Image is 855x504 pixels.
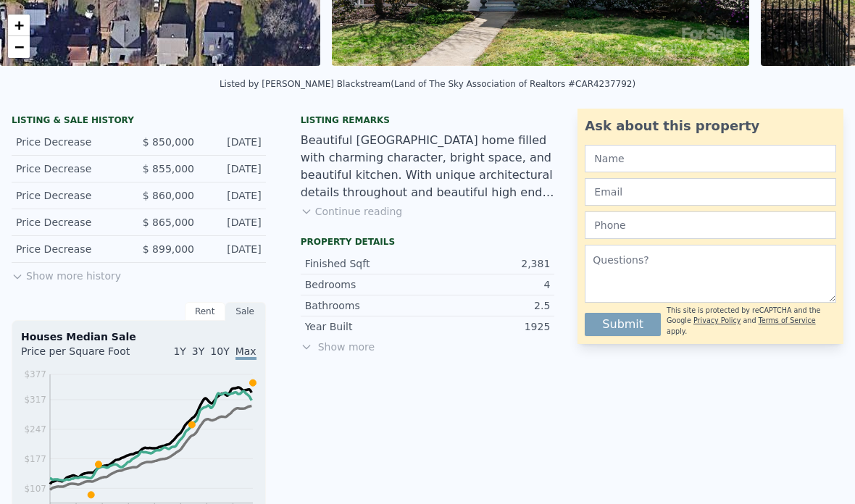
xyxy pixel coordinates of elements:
div: Bathrooms [305,298,427,313]
div: 4 [427,277,550,292]
div: Rent [185,302,225,321]
tspan: $377 [24,369,46,379]
input: Phone [585,211,836,239]
span: Max [235,345,256,360]
span: $ 850,000 [143,136,194,148]
div: This site is protected by reCAPTCHA and the Google and apply. [667,306,836,337]
div: Price Decrease [16,215,127,230]
div: Finished Sqft [305,256,427,271]
div: Ask about this property [585,116,836,136]
span: $ 860,000 [143,190,194,201]
span: 3Y [192,345,204,357]
tspan: $177 [24,454,46,464]
div: Price Decrease [16,188,127,203]
span: + [14,16,24,34]
a: Privacy Policy [693,316,741,324]
div: [DATE] [206,161,262,176]
div: LISTING & SALE HISTORY [12,114,266,129]
input: Name [585,145,836,172]
button: Continue reading [301,204,403,219]
div: [DATE] [206,188,262,203]
a: Zoom out [8,36,30,58]
button: Submit [585,313,661,336]
span: $ 865,000 [143,217,194,228]
tspan: $107 [24,484,46,494]
span: − [14,38,24,56]
tspan: $247 [24,424,46,434]
div: Beautiful [GEOGRAPHIC_DATA] home filled with charming character, bright space, and beautiful kitc... [301,132,555,201]
tspan: $317 [24,395,46,405]
div: 2.5 [427,298,550,313]
div: Price Decrease [16,242,127,256]
div: Price Decrease [16,135,127,149]
a: Zoom in [8,14,30,36]
span: $ 855,000 [143,163,194,175]
div: Listed by [PERSON_NAME] Blackstream (Land of The Sky Association of Realtors #CAR4237792) [220,79,635,89]
button: Show more history [12,263,121,283]
div: [DATE] [206,135,262,149]
div: Price per Square Foot [21,344,138,367]
a: Terms of Service [759,316,816,324]
div: Houses Median Sale [21,329,256,344]
span: 1Y [173,345,185,357]
div: Property details [301,236,555,248]
div: Sale [225,302,266,321]
div: Year Built [305,319,427,334]
span: Show more [301,340,555,354]
span: 10Y [210,345,229,357]
div: [DATE] [206,242,262,256]
div: 2,381 [427,256,550,271]
div: Price Decrease [16,161,127,176]
input: Email [585,178,836,206]
div: Bedrooms [305,277,427,292]
span: $ 899,000 [143,243,194,255]
div: [DATE] [206,215,262,230]
div: 1925 [427,319,550,334]
div: Listing remarks [301,114,555,126]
